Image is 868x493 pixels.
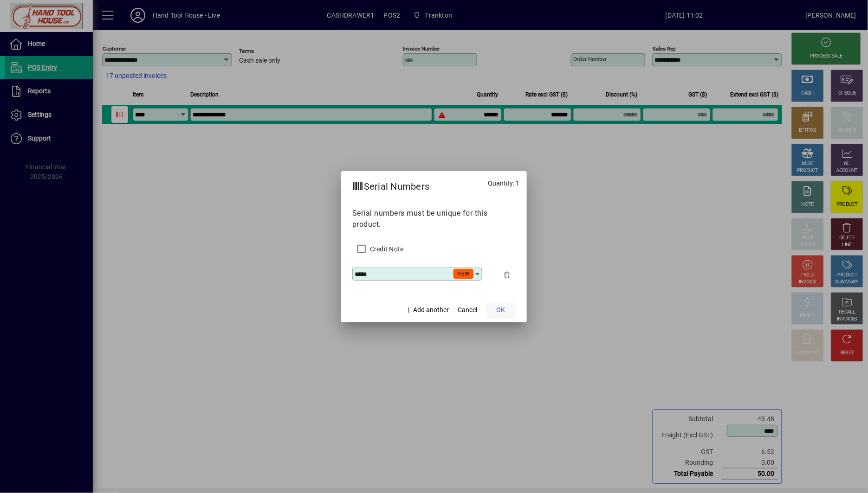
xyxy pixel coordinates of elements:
[453,302,482,319] button: Cancel
[341,171,441,198] h2: Serial Numbers
[497,305,505,315] span: OK
[402,302,453,319] button: Add another
[368,244,404,254] label: Credit Note
[480,171,527,198] div: Quantity: 1
[458,305,477,315] span: Cancel
[352,208,516,230] p: Serial numbers must be unique for this product.
[413,306,449,314] span: Add another
[486,302,516,319] button: OK
[457,271,470,277] span: NEW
